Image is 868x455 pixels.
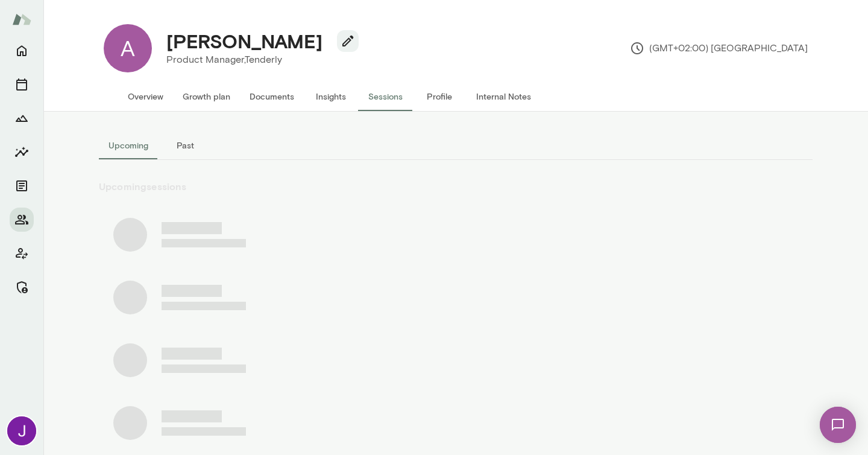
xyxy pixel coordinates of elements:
[467,82,541,111] button: Internal Notes
[630,41,808,56] p: (GMT+02:00) [GEOGRAPHIC_DATA]
[10,39,34,63] button: Home
[12,8,31,31] img: Mento
[7,416,36,445] img: Jocelyn Grodin
[412,82,467,111] button: Profile
[358,82,412,111] button: Sessions
[10,208,34,232] button: Members
[158,131,212,160] button: Past
[173,82,240,111] button: Growth plan
[118,82,173,111] button: Overview
[10,275,34,299] button: Manage
[104,24,152,72] div: A
[10,140,34,164] button: Insights
[99,179,813,194] h6: Upcoming sessions
[240,82,304,111] button: Documents
[166,30,322,52] h4: [PERSON_NAME]
[10,241,34,266] button: Client app
[99,131,813,160] div: basic tabs example
[10,106,34,130] button: Growth Plan
[10,174,34,198] button: Documents
[99,131,158,160] button: Upcoming
[166,52,349,67] p: Product Manager, Tenderly
[304,82,358,111] button: Insights
[10,72,34,97] button: Sessions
